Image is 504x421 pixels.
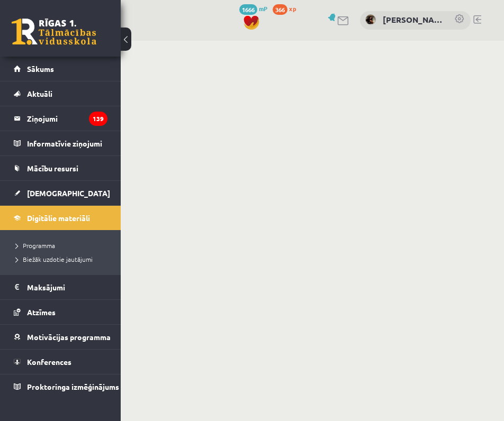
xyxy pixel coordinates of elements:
[27,89,52,98] span: Aktuāli
[365,14,376,25] img: Džesika Ļeonoviča
[27,213,90,223] span: Digitālie materiāli
[27,357,71,367] span: Konferences
[14,325,107,349] a: Motivācijas programma
[259,4,267,13] span: mP
[27,332,111,342] span: Motivācijas programma
[14,275,107,299] a: Maksājumi
[383,14,444,26] a: [PERSON_NAME]
[27,106,107,131] legend: Ziņojumi
[27,307,56,317] span: Atzīmes
[14,57,107,81] a: Sākums
[14,156,107,180] a: Mācību resursi
[16,254,110,264] a: Biežāk uzdotie jautājumi
[27,64,54,74] span: Sākums
[14,300,107,324] a: Atzīmes
[27,188,110,198] span: [DEMOGRAPHIC_DATA]
[89,112,107,126] i: 139
[14,81,107,106] a: Aktuāli
[14,181,107,205] a: [DEMOGRAPHIC_DATA]
[14,131,107,155] a: Informatīvie ziņojumi
[239,4,257,15] span: 1666
[27,131,107,155] legend: Informatīvie ziņojumi
[12,19,96,45] a: Rīgas 1. Tālmācības vidusskola
[27,275,107,299] legend: Maksājumi
[27,163,78,173] span: Mācību resursi
[16,241,110,250] a: Programma
[14,106,107,131] a: Ziņojumi139
[273,4,301,13] a: 366 xp
[273,4,287,15] span: 366
[16,241,55,250] span: Programma
[239,4,267,13] a: 1666 mP
[289,4,296,13] span: xp
[14,350,107,374] a: Konferences
[14,206,107,230] a: Digitālie materiāli
[27,382,119,391] span: Proktoringa izmēģinājums
[16,255,93,263] span: Biežāk uzdotie jautājumi
[14,374,107,399] a: Proktoringa izmēģinājums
